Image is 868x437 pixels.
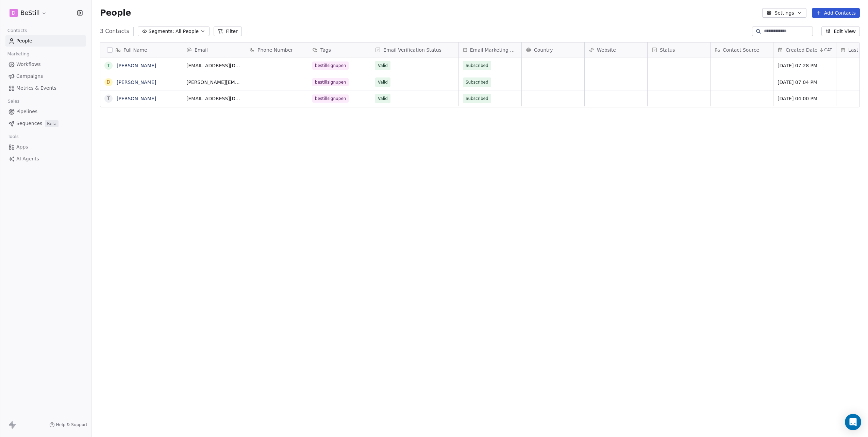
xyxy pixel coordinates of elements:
span: Website [597,47,616,53]
span: Tags [320,47,331,53]
a: [PERSON_NAME] [117,80,156,85]
div: Email Marketing Consent [459,42,521,57]
a: People [5,35,86,47]
a: [PERSON_NAME] [117,96,156,101]
span: [DATE] 07:04 PM [778,79,832,86]
span: Valid [378,79,388,86]
span: 3 Contacts [100,27,129,35]
span: Contacts [4,25,30,36]
span: bestillsignupen [312,62,349,70]
a: Campaigns [5,71,86,82]
span: All People [176,28,199,35]
span: Sales [5,96,22,106]
span: [EMAIL_ADDRESS][DOMAIN_NAME] [186,95,241,102]
div: Open Intercom Messenger [845,414,861,430]
a: AI Agents [5,153,86,164]
span: [DATE] 04:00 PM [778,95,832,102]
div: Website [585,42,647,57]
span: Valid [378,95,388,102]
button: Settings [762,8,806,18]
span: Apps [16,143,28,151]
div: Country [522,42,584,57]
a: Pipelines [5,106,86,117]
span: Phone Number [257,47,293,53]
span: [DATE] 07:28 PM [778,62,832,69]
span: Sequences [16,120,42,127]
div: Contact Source [711,42,773,57]
button: Edit View [821,27,860,36]
span: AI Agents [16,155,39,162]
div: Tags [308,42,371,57]
div: grid [100,57,182,411]
div: Email [182,42,245,57]
span: Beta [45,120,59,127]
div: T [107,62,110,69]
span: Campaigns [16,73,43,80]
span: Workflows [16,61,41,68]
span: Help & Support [56,422,87,427]
div: Created DateCAT [773,42,836,57]
span: Metrics & Events [16,85,56,92]
span: Status [660,47,675,53]
a: Workflows [5,59,86,70]
div: Full Name [100,42,182,57]
button: DBeStill [8,7,48,19]
span: People [100,8,131,18]
span: D [12,10,16,16]
button: Filter [214,27,242,36]
span: Segments: [149,28,174,35]
span: Contact Source [723,47,759,53]
a: [PERSON_NAME] [117,63,156,68]
span: CAT [824,47,832,53]
span: [EMAIL_ADDRESS][DOMAIN_NAME] [186,62,241,69]
div: Status [648,42,710,57]
span: Marketing [4,49,32,59]
span: bestillsignupen [312,78,349,86]
a: Help & Support [49,422,87,427]
div: T [107,95,110,102]
span: BeStill [20,8,40,17]
span: Tools [5,132,21,142]
div: Email Verification Status [371,42,458,57]
span: [PERSON_NAME][EMAIL_ADDRESS][DOMAIN_NAME] [186,79,241,86]
a: Metrics & Events [5,83,86,94]
span: Subscribed [466,79,488,86]
span: Country [534,47,553,53]
span: Pipelines [16,108,37,115]
span: Email Verification Status [383,47,441,53]
div: Phone Number [245,42,308,57]
a: SequencesBeta [5,118,86,129]
span: Subscribed [466,95,488,102]
button: Add Contacts [812,8,860,18]
span: Email Marketing Consent [470,47,517,53]
span: People [16,37,32,45]
span: Full Name [123,47,147,53]
span: Created Date [786,47,817,53]
span: Valid [378,62,388,69]
a: Apps [5,141,86,153]
div: D [107,78,111,86]
span: Email [195,47,208,53]
span: bestillsignupen [312,94,349,103]
span: Subscribed [466,62,488,69]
